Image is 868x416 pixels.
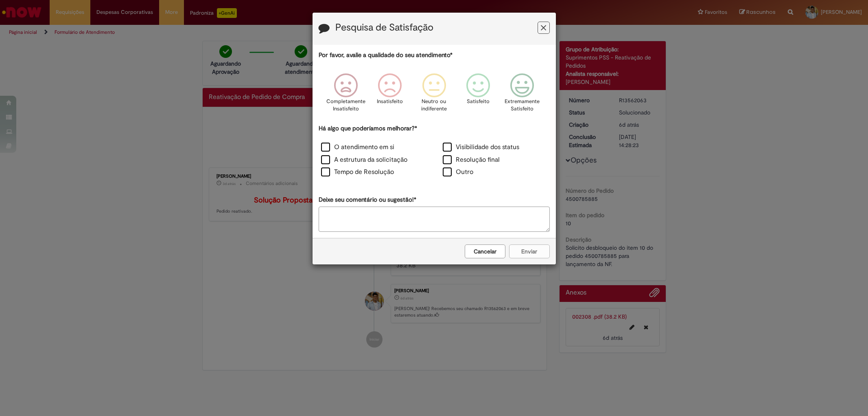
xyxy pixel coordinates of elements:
div: Neutro ou indiferente [413,67,455,123]
div: Completamente Insatisfeito [325,67,367,123]
div: Há algo que poderíamos melhorar?* [319,124,550,179]
div: Extremamente Satisfeito [501,67,543,123]
label: A estrutura da solicitação [321,155,407,165]
label: O atendimento em si [321,143,394,152]
div: Satisfeito [457,67,499,123]
p: Neutro ou indiferente [419,98,448,113]
label: Tempo de Resolução [321,167,394,177]
button: Cancelar [465,244,505,258]
p: Insatisfeito [377,98,403,106]
label: Por favor, avalie a qualidade do seu atendimento* [319,51,453,59]
p: Extremamente Satisfeito [505,98,540,113]
label: Visibilidade dos status [443,143,519,152]
label: Deixe seu comentário ou sugestão!* [319,196,416,204]
label: Outro [443,167,473,177]
label: Pesquisa de Satisfação [335,22,433,33]
p: Satisfeito [467,98,490,106]
label: Resolução final [443,155,500,165]
p: Completamente Insatisfeito [326,98,365,113]
div: Insatisfeito [369,67,411,123]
